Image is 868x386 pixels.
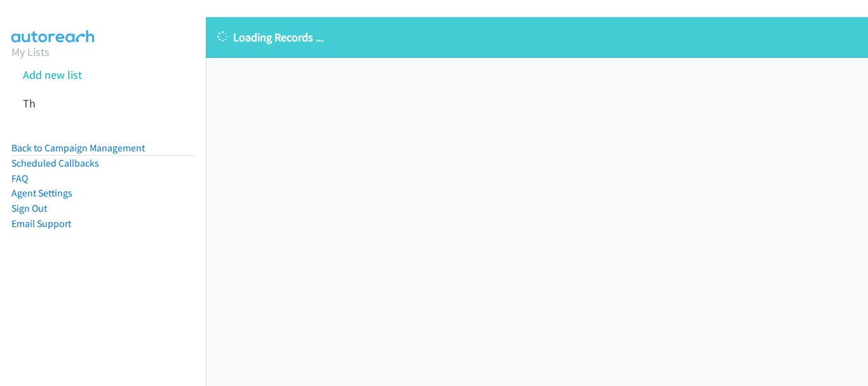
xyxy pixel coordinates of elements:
[11,172,28,184] a: FAQ
[11,45,50,59] a: My Lists
[23,67,82,82] a: Add new list
[11,187,72,199] a: Agent Settings
[11,157,99,169] a: Scheduled Callbacks
[11,217,71,230] a: Email Support
[217,29,857,46] p: Loading Records ...
[23,96,36,111] a: Th
[11,202,47,214] a: Sign Out
[11,142,145,154] a: Back to Campaign Management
